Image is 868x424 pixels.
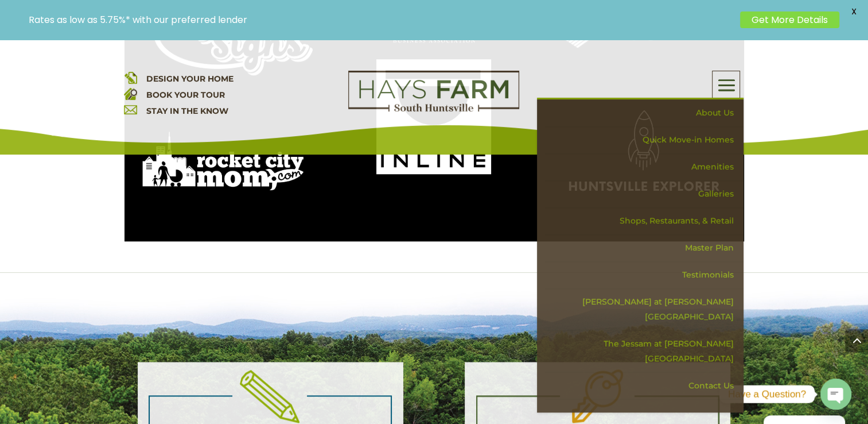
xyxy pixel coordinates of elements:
[545,261,744,288] a: Testimonials
[348,104,519,114] a: hays farm homes huntsville development
[845,3,862,20] span: X
[348,71,519,112] img: Logo
[545,153,744,180] a: Amenities
[29,14,734,25] p: Rates as low as 5.75%* with our preferred lender
[146,106,228,116] a: STAY IN THE KNOW
[124,71,137,84] img: design your home
[146,90,224,100] a: BOOK YOUR TOUR
[545,207,744,234] a: Shops, Restaurants, & Retail
[545,288,744,330] a: [PERSON_NAME] at [PERSON_NAME][GEOGRAPHIC_DATA]
[146,74,233,84] a: DESIGN YOUR HOME
[740,11,839,28] a: Get More Details
[545,234,744,261] a: Master Plan
[545,330,744,372] a: The Jessam at [PERSON_NAME][GEOGRAPHIC_DATA]
[545,372,744,399] a: Contact Us
[545,180,744,207] a: Galleries
[124,87,137,100] img: book your home tour
[136,92,313,229] img: rocketcitymomwhitelogo
[545,99,744,126] a: About Us
[545,126,744,153] a: Quick Move-in Homes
